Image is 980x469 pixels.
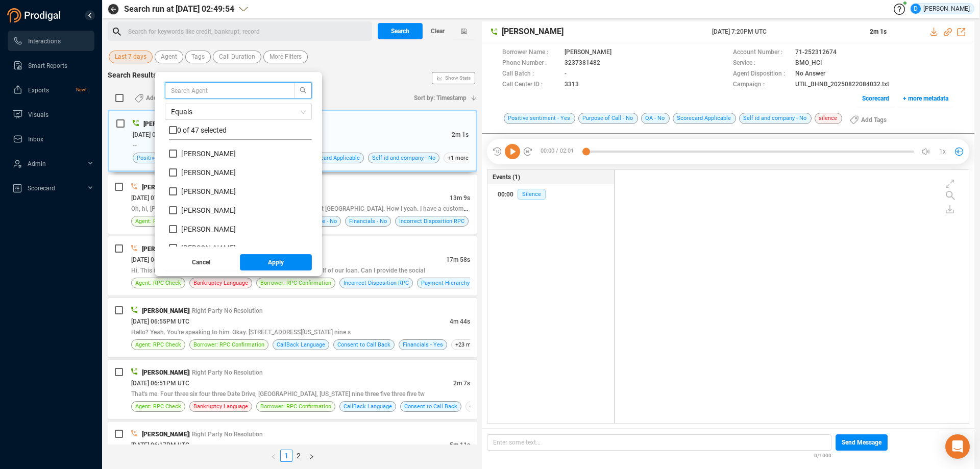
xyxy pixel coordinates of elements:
span: 2m 7s [453,380,470,387]
span: 71-252312674 [795,47,837,58]
span: [PERSON_NAME] [181,168,236,177]
span: BMO_HCI [795,58,822,69]
span: Payment Hierarchy - Yes [421,278,484,288]
span: 13m 9s [450,194,470,202]
span: Borrower Name : [502,47,559,58]
span: Incorrect Disposition RPC [399,216,464,226]
button: left [267,450,280,462]
span: left [271,454,277,460]
span: [PERSON_NAME] [565,47,611,58]
div: [PERSON_NAME]| Payment by Check[DATE] 07:01PM UTC13m 9sOh, hi, [PERSON_NAME]. My name is [PERSON_... [108,175,477,234]
span: QA - No [641,113,670,124]
span: [DATE] 06:17PM UTC [131,441,189,449]
span: Scorecard Applicable [306,153,360,163]
span: Borrower: RPC Confirmation [193,340,264,350]
li: Smart Reports [8,55,94,76]
span: Agent Disposition : [733,69,790,80]
span: -- [133,142,137,149]
button: Search [378,23,423,39]
img: prodigal-logo [7,8,63,22]
span: Purpose of Call - No [578,113,638,124]
a: Visuals [13,104,86,125]
div: [PERSON_NAME]| Right Party No Resolution[DATE] 06:51PM UTC2m 7sThat's me. Four three six four thr... [108,360,477,419]
span: [PERSON_NAME] [142,431,189,438]
span: [PERSON_NAME] [143,120,190,128]
li: Exports [8,80,94,100]
span: | Right Party No Resolution [189,369,263,376]
span: Borrower: RPC Confirmation [260,278,331,288]
span: Call Center ID : [502,80,559,90]
span: Hi. This is [PERSON_NAME] calling from Franklin Legal Group. A behalf of our loan. Can I provide ... [131,267,425,274]
button: Clear [423,23,453,39]
span: 2m 1s [870,28,887,35]
span: silence [815,113,842,124]
span: Show Stats [445,17,471,139]
span: Visuals [28,111,48,118]
span: Search Results : [108,71,160,79]
span: [PERSON_NAME] [181,187,236,195]
span: Smart Reports [28,62,67,69]
div: [PERSON_NAME]| Credit Counseling[DATE] 06:57PM UTC17m 58sHi. This is [PERSON_NAME] calling from F... [108,236,477,295]
span: 1x [939,143,946,160]
div: [PERSON_NAME]| No Answer[DATE] 07:20PM UTC2m 1s--Positive sentiment - YesPurpose of Call - NoQA -... [108,110,477,172]
span: Account Number : [733,47,790,58]
span: Consent to Call Back [404,402,457,411]
span: search [295,87,311,94]
span: Phone Number : [502,58,559,69]
input: Search Agent [171,85,279,96]
span: Equals [171,104,306,119]
span: [PERSON_NAME] [142,184,189,191]
a: Interactions [13,31,86,51]
span: [DATE] 06:57PM UTC [131,256,189,263]
span: | Right Party No Resolution [189,307,263,314]
span: 17m 58s [446,256,470,263]
span: No Answer [795,69,825,80]
span: [PERSON_NAME] [181,225,236,233]
span: Agent [161,51,177,63]
button: Show Stats [432,72,475,84]
li: 2 [292,450,305,462]
span: Positive sentiment - Yes [137,153,199,163]
span: Add Tags [861,112,887,128]
span: [DATE] 07:20PM UTC [133,131,191,138]
span: Self id and company - No [739,113,812,124]
button: right [305,450,318,462]
span: UTIL_BHNB_20250822084032.txt [795,80,889,90]
span: Agent: RPC Check [135,402,181,411]
li: Inbox [8,129,94,149]
span: Send Message [842,434,881,451]
span: 4m 44s [450,318,470,325]
a: Smart Reports [13,55,86,76]
span: Hello? Yeah. You're speaking to him. Okay. [STREET_ADDRESS][US_STATE] nine s [131,329,351,336]
span: Clear [431,23,445,39]
button: Send Message [836,434,888,451]
div: [PERSON_NAME] [911,4,970,14]
span: Bankruptcy Language [193,402,248,411]
button: Tags [185,51,211,63]
span: - [565,69,567,80]
span: Search [391,23,409,39]
span: Interactions [28,38,61,45]
span: Call Batch : [502,69,559,80]
span: Oh, hi, [PERSON_NAME]. My name is [PERSON_NAME]. I'm a banker at [GEOGRAPHIC_DATA]. How I yeah. I... [131,204,500,212]
span: Incorrect Disposition RPC [344,278,409,288]
button: Add Tags [844,112,893,128]
span: 2m 1s [452,131,469,138]
span: Positive sentiment - Yes [504,113,575,124]
span: [PERSON_NAME] [181,150,236,158]
span: Add Tags [146,90,171,106]
span: 0 of 47 selected [177,126,227,134]
span: Silence [518,189,546,200]
span: Financials - Yes [403,340,443,350]
span: Service : [733,58,790,69]
span: Admin [28,160,46,167]
span: Cancel [192,254,210,270]
span: Campaign : [733,80,790,90]
span: Call Duration [219,51,255,63]
span: That's me. Four three six four three Date Drive, [GEOGRAPHIC_DATA], [US_STATE] nine three five th... [131,390,425,398]
span: 3237381482 [565,58,600,69]
button: Cancel [165,254,237,270]
button: Call Duration [213,51,261,63]
li: Interactions [8,31,94,51]
span: Agent: RPC Check [135,216,181,226]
